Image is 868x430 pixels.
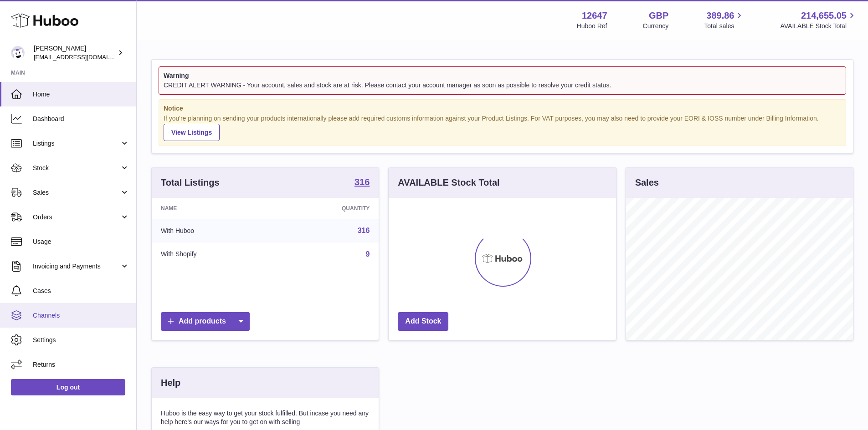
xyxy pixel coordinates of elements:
a: 316 [358,227,370,234]
span: Total sales [704,22,745,30]
div: Huboo Ref [577,22,607,30]
strong: 12647 [582,10,607,22]
h3: AVAILABLE Stock Total [398,177,499,189]
span: 214,655.05 [801,10,847,22]
td: With Huboo [152,219,274,243]
strong: Warning [164,71,841,80]
h3: Help [161,377,180,389]
span: AVAILABLE Stock Total [780,22,857,30]
span: Stock [33,164,120,172]
a: 316 [354,177,370,188]
span: 389.86 [706,10,734,22]
a: Add products [161,312,250,331]
span: [EMAIL_ADDRESS][DOMAIN_NAME] [34,53,134,61]
span: Home [33,90,129,99]
div: If you're planning on sending your products internationally please add required customs informati... [164,114,841,142]
strong: Notice [164,104,841,113]
td: With Shopify [152,243,274,266]
a: Log out [11,379,125,395]
span: Sales [33,188,120,197]
p: Huboo is the easy way to get your stock fulfilled. But incase you need any help here's our ways f... [161,409,370,426]
th: Name [152,198,274,219]
strong: GBP [649,10,668,22]
a: Add Stock [398,312,448,331]
span: Dashboard [33,115,129,123]
span: Usage [33,238,129,246]
h3: Total Listings [161,177,220,189]
strong: 316 [354,177,370,187]
a: 389.86 Total sales [704,10,745,30]
span: Cases [33,287,129,295]
span: Channels [33,311,129,320]
span: Listings [33,139,120,148]
div: [PERSON_NAME] [34,44,116,61]
div: CREDIT ALERT WARNING - Your account, sales and stock are at risk. Please contact your account man... [164,81,841,90]
a: 9 [365,250,370,258]
th: Quantity [274,198,379,219]
a: 214,655.05 AVAILABLE Stock Total [780,10,857,30]
span: Settings [33,336,129,344]
h3: Sales [635,177,659,189]
div: Currency [643,22,669,30]
img: internalAdmin-12647@internal.huboo.com [11,46,25,60]
span: Invoicing and Payments [33,262,120,271]
span: Returns [33,360,129,369]
a: View Listings [164,124,220,141]
span: Orders [33,213,120,222]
